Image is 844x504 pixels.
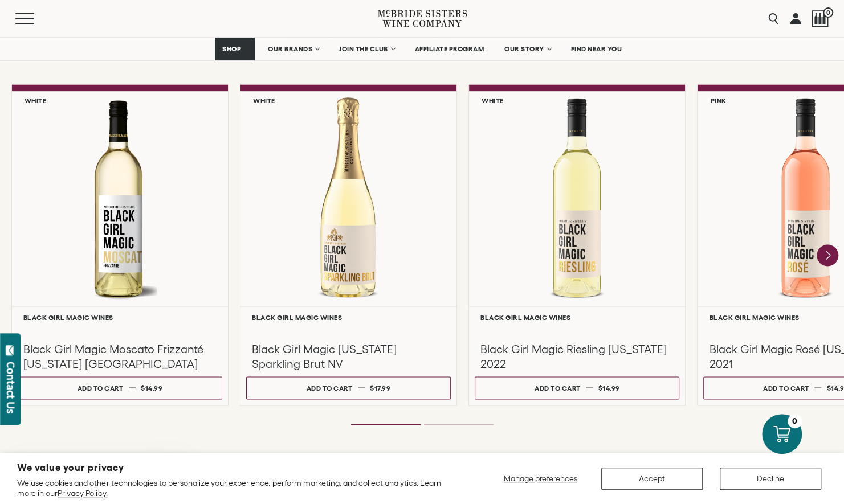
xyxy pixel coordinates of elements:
a: FIND NEAR YOU [564,38,630,60]
span: OUR BRANDS [268,45,312,53]
button: Add to cart $14.99 [475,376,679,399]
h6: White [482,97,504,104]
span: $17.99 [370,384,390,391]
span: FIND NEAR YOU [571,45,622,53]
button: Add to cart $14.99 [18,376,222,399]
h6: Black Girl Magic Wines [480,313,674,321]
a: SHOP [215,38,255,60]
h3: Black Girl Magic Riesling [US_STATE] 2022 [480,341,674,371]
span: $14.99 [598,384,620,391]
div: Contact Us [5,362,17,413]
a: Privacy Policy. [58,489,107,498]
button: Manage preferences [496,468,584,490]
h6: Pink [710,97,726,104]
span: SHOP [222,45,242,53]
li: Page dot 2 [424,424,494,425]
a: AFFILIATE PROGRAM [407,38,492,60]
li: Page dot 1 [351,424,421,425]
div: Add to cart [78,379,124,396]
a: OUR BRANDS [260,38,326,60]
h3: Black Girl Magic [US_STATE] Sparkling Brut NV [252,341,445,371]
span: $14.99 [141,384,162,391]
p: We use cookies and other technologies to personalize your experience, perform marketing, and coll... [17,478,456,498]
div: Add to cart [307,379,353,396]
button: Next [817,244,838,266]
button: Accept [601,468,703,490]
div: Add to cart [763,379,809,396]
a: White Black Girl Magic Riesling California Black Girl Magic Wines Black Girl Magic Riesling [US_S... [468,84,686,405]
h6: Black Girl Magic Wines [252,313,445,321]
span: JOIN THE CLUB [339,45,388,53]
h6: White [253,97,275,104]
h3: Black Girl Magic Moscato Frizzanté [US_STATE] [GEOGRAPHIC_DATA] [23,341,217,371]
div: 0 [788,414,802,428]
button: Mobile Menu Trigger [15,13,56,24]
span: 0 [823,7,833,18]
a: White Black Girl Magic California Sparkling Brut Black Girl Magic Wines Black Girl Magic [US_STAT... [240,84,457,405]
span: OUR STORY [504,45,544,53]
a: OUR STORY [497,38,558,60]
a: JOIN THE CLUB [332,38,402,60]
h6: White [25,97,47,104]
h6: Black Girl Magic Wines [23,313,217,321]
span: Manage preferences [503,474,577,483]
button: Decline [720,468,821,490]
div: Add to cart [535,379,581,396]
span: AFFILIATE PROGRAM [415,45,484,53]
button: Add to cart $17.99 [246,376,451,399]
h2: We value your privacy [17,463,456,473]
a: White Black Girl Magic Moscato Frizzanté California NV Black Girl Magic Wines Black Girl Magic Mo... [11,84,229,405]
